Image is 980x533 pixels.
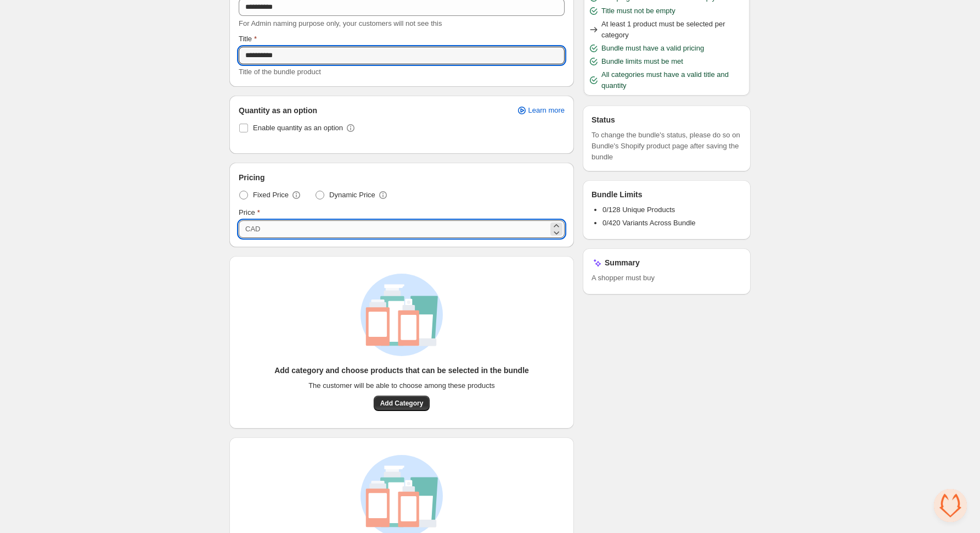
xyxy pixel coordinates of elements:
span: Bundle must have a valid pricing [601,43,704,54]
h3: Status [592,114,615,125]
h3: Add category and choose products that can be selected in the bundle [274,365,529,376]
span: 0/128 Unique Products [602,206,675,214]
span: Title must not be empty [601,5,675,16]
div: CAD [245,224,260,235]
h3: Bundle Limits [592,189,643,200]
span: Quantity as an option [239,105,317,116]
span: To change the bundle's status, please do so on Bundle's Shopify product page after saving the bundle [592,130,742,163]
span: 0/420 Variants Across Bundle [602,219,696,227]
span: For Admin naming purpose only, your customers will not see this [239,19,442,27]
a: Learn more [510,103,571,118]
span: The customer will be able to choose among these products [308,380,495,391]
span: Dynamic Price [329,190,375,201]
span: Bundle limits must be met [601,56,683,67]
h3: Summary [605,257,640,268]
span: At least 1 product must be selected per category [601,19,745,41]
span: Add Category [380,399,424,408]
label: Price [239,207,260,218]
span: Pricing [239,172,264,183]
a: Open chat [934,489,967,522]
span: Learn more [528,106,565,115]
span: A shopper must buy [592,273,742,284]
button: Add Category [374,396,430,411]
span: Fixed Price [253,190,289,201]
span: Enable quantity as an option [253,124,343,132]
label: Title [239,34,257,45]
span: Title of the bundle product [239,68,321,76]
span: All categories must have a valid title and quantity [601,69,745,91]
